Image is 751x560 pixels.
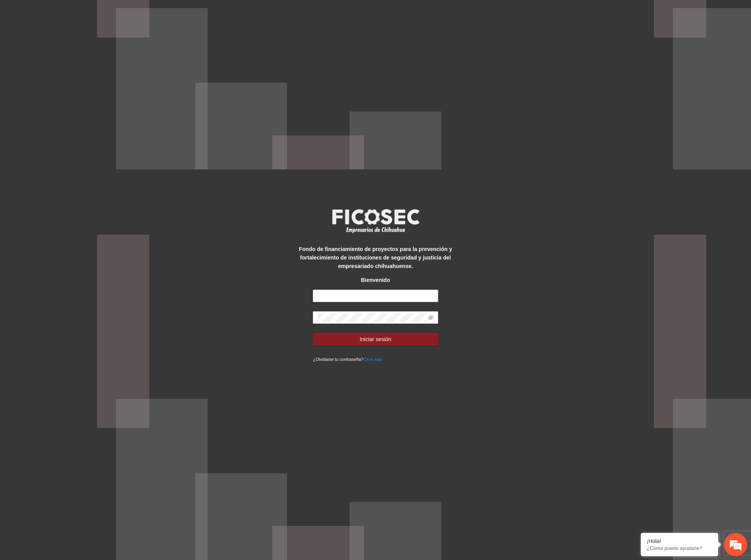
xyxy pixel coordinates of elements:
[327,207,424,235] img: logo
[360,335,391,343] span: Iniciar sesión
[361,277,390,283] strong: Bienvenido
[299,246,452,269] strong: Fondo de financiamiento de proyectos para la prevención y fortalecimiento de instituciones de seg...
[647,538,712,544] div: ¡Hola!
[313,357,382,362] small: ¿Olvidaste tu contraseña?
[647,545,712,551] p: ¿Cómo puedo ayudarte?
[428,315,434,320] span: eye-invisible
[313,333,438,345] button: Iniciar sesión
[364,357,382,362] a: Click aqui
